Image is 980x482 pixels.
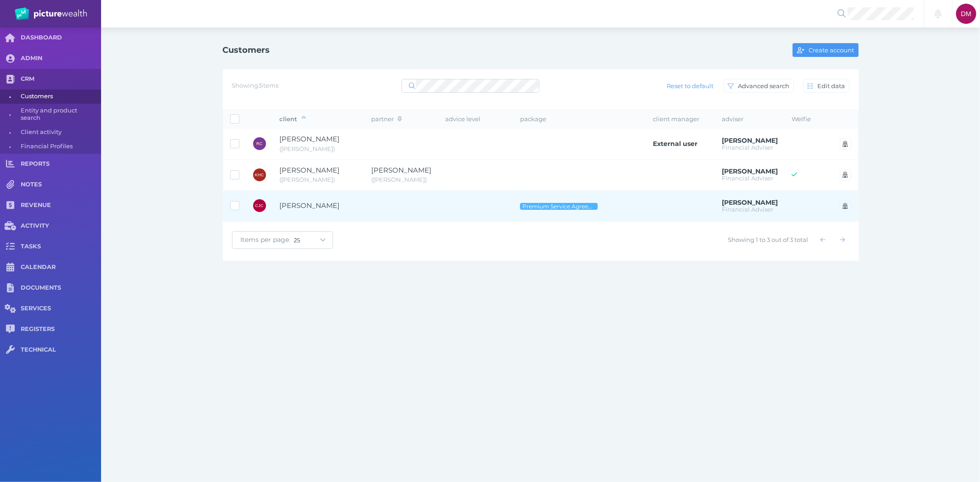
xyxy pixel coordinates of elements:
span: REPORTS [21,160,101,168]
span: Financial Profiles [21,140,98,154]
span: TASKS [21,243,101,251]
th: client manager [646,110,715,129]
button: Create account [793,43,858,57]
th: Welfie [785,110,821,129]
span: Peter McDonald [722,167,778,175]
span: RC [256,141,262,146]
button: Open user's account in Portal [840,169,851,180]
span: External user [653,140,697,148]
span: client [280,115,306,123]
span: SERVICES [21,305,101,313]
span: Create account [807,46,858,54]
span: NOTES [21,181,101,189]
span: Kylie [280,176,335,183]
span: Client activity [21,125,98,140]
span: Premium Service Agreement - Ongoing [522,203,595,210]
div: Dee Molloy [956,4,976,24]
span: Reset to default [663,82,717,90]
span: CALENDAR [21,263,101,271]
span: DM [961,10,972,17]
th: adviser [715,110,785,129]
span: DOCUMENTS [21,284,101,292]
span: Showing 1 to 3 out of 3 total [728,236,809,243]
span: REVENUE [21,202,101,209]
span: REGISTERS [21,325,101,333]
span: partner [372,115,402,123]
span: CRM [21,75,101,83]
span: ACTIVITY [21,222,101,230]
span: Financial Adviser [722,174,773,182]
button: Show next page [836,233,850,247]
span: Craig Joseph Criddle [280,201,340,210]
button: Reset to default [662,79,718,93]
span: Welfie access active [792,170,797,179]
span: Showing 3 items [232,82,279,89]
h1: Customers [223,45,270,55]
button: Advanced search [724,79,794,93]
span: DASHBOARD [21,34,101,42]
button: Open user's account in Portal [840,138,851,150]
div: Craig Joseph Criddle [253,199,266,212]
button: Show previous page [816,233,830,247]
th: advice level [439,110,514,129]
span: Edit data [816,82,849,90]
span: Financial Adviser [722,206,773,213]
span: KHC [255,173,264,177]
span: CJC [255,203,263,208]
button: Edit data [803,79,850,93]
span: TECHNICAL [21,346,101,354]
span: Customers [21,90,98,104]
img: PW [15,7,87,20]
span: Financial Adviser [722,144,773,151]
span: Adrian Criddle [372,166,432,174]
span: Advanced search [736,82,793,90]
div: Kylie Helen Criddle [253,168,266,181]
span: Rob [280,145,335,152]
span: Grant Teakle [722,198,778,207]
button: Open user's account in Portal [840,200,851,212]
span: Jonathon Martino [722,136,778,145]
span: Items per page [232,235,294,244]
span: Kylie Helen Criddle [280,166,340,174]
span: ADMIN [21,55,101,62]
span: Adrian [372,176,427,183]
div: Robin Criddle [253,137,266,150]
span: Entity and product search [21,104,98,125]
th: package [513,110,646,129]
span: Robin Criddle [280,135,340,143]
